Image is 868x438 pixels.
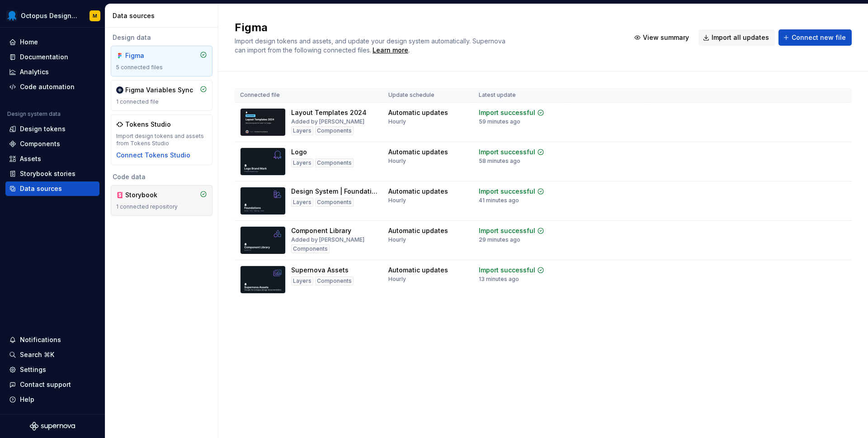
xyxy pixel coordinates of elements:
div: Supernova Assets [291,266,349,275]
div: Components [315,198,354,207]
div: Data sources [113,11,214,20]
div: Assets [20,154,41,163]
div: Contact support [20,380,71,389]
div: Home [20,38,38,47]
div: Automatic updates [388,226,448,235]
a: Data sources [5,181,99,196]
a: Figma Variables Sync1 connected file [111,80,212,111]
div: Code automation [20,82,75,91]
button: Help [5,392,99,407]
div: Automatic updates [388,148,448,157]
div: Design System | Foundations [291,187,377,196]
th: Connected file [235,88,383,103]
a: Assets [5,152,99,166]
div: 58 minutes ago [479,157,520,165]
button: Connect new file [778,29,852,46]
div: Help [20,395,34,404]
div: Design system data [7,110,61,118]
div: 13 minutes ago [479,276,519,283]
div: Added by [PERSON_NAME] [291,236,364,243]
div: Design tokens [20,124,66,133]
div: Figma [125,51,169,60]
a: Settings [5,362,99,377]
th: Update schedule [383,88,473,103]
div: Layers [291,198,313,207]
div: Hourly [388,197,406,204]
div: Components [315,158,354,167]
a: Figma5 connected files [111,46,212,76]
div: Added by [PERSON_NAME] [291,118,364,125]
div: Layout Templates 2024 [291,108,367,117]
div: Components [20,139,60,148]
a: Storybook stories [5,167,99,181]
button: Import all updates [698,29,775,46]
span: . [371,47,410,54]
a: Analytics [5,65,99,79]
div: Hourly [388,276,406,283]
a: Components [5,137,99,151]
div: Hourly [388,236,406,243]
div: Components [315,276,354,286]
div: Import design tokens and assets from Tokens Studio [116,133,207,147]
th: Latest update [473,88,567,103]
a: Documentation [5,50,99,64]
div: Analytics [20,67,49,76]
a: Design tokens [5,122,99,136]
div: Automatic updates [388,187,448,196]
span: Connect new file [792,33,846,42]
div: Import successful [479,266,535,275]
div: Documentation [20,52,68,62]
span: Import design tokens and assets, and update your design system automatically. Supernova can impor... [235,37,507,54]
div: Tokens Studio [125,120,171,129]
div: Figma Variables Sync [125,86,193,95]
div: M [93,12,97,19]
div: Logo [291,148,307,157]
div: Component Library [291,226,351,235]
div: Design data [111,33,212,42]
div: Hourly [388,118,406,125]
a: Learn more [373,46,408,55]
a: Storybook1 connected repository [111,185,212,216]
span: View summary [643,33,689,42]
div: Layers [291,126,313,135]
div: Octopus Design System [21,11,79,20]
div: Storybook [125,190,169,200]
div: 41 minutes ago [479,197,519,204]
div: 59 minutes ago [479,118,520,125]
div: Layers [291,276,313,286]
div: Data sources [20,184,62,193]
div: 1 connected repository [116,203,207,210]
svg: Supernova Logo [30,422,75,431]
div: Layers [291,158,313,167]
div: Automatic updates [388,108,448,117]
button: Octopus Design SystemM [2,6,103,25]
div: Components [315,126,354,135]
div: 5 connected files [116,64,207,71]
div: 1 connected file [116,98,207,105]
div: 29 minutes ago [479,236,520,243]
div: Search ⌘K [20,350,54,359]
div: Import successful [479,148,535,157]
button: View summary [630,29,695,46]
div: Settings [20,365,46,374]
div: Storybook stories [20,169,75,178]
div: Notifications [20,335,61,344]
button: Connect Tokens Studio [116,151,190,160]
div: Import successful [479,108,535,117]
button: Notifications [5,333,99,347]
div: Import successful [479,187,535,196]
a: Tokens StudioImport design tokens and assets from Tokens StudioConnect Tokens Studio [111,114,212,165]
div: Automatic updates [388,266,448,275]
img: fcf53608-4560-46b3-9ec6-dbe177120620.png [6,10,17,21]
h2: Figma [235,20,619,35]
div: Components [291,244,330,253]
a: Home [5,35,99,49]
button: Contact support [5,377,99,392]
div: Code data [111,172,212,181]
div: Import successful [479,226,535,235]
button: Search ⌘K [5,348,99,362]
div: Hourly [388,157,406,165]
